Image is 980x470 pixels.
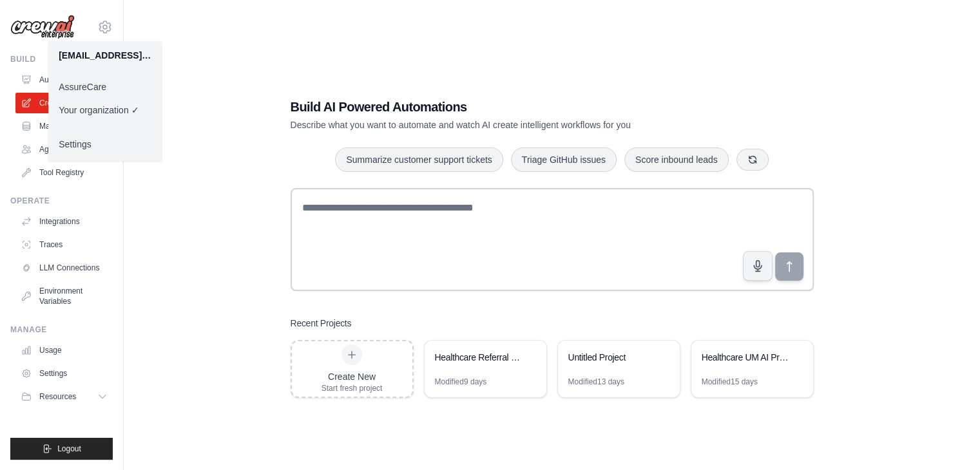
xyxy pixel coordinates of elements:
[702,377,758,387] div: Modified 15 days
[435,351,523,364] div: Healthcare Referral Service Authorization Workflow
[736,149,769,171] button: Get new suggestions
[291,317,352,330] h3: Recent Projects
[57,444,81,454] span: Logout
[10,15,75,39] img: Logo
[322,383,383,393] div: Start fresh project
[702,351,790,364] div: Healthcare UM AI Project
[15,162,113,183] a: Tool Registry
[15,211,113,232] a: Integrations
[743,251,773,281] button: Click to speak your automation idea
[624,147,729,172] button: Score inbound leads
[48,75,162,99] a: AssureCare
[15,340,113,361] a: Usage
[291,98,724,116] h1: Build AI Powered Automations
[335,147,503,172] button: Summarize customer support tickets
[511,147,617,172] button: Triage GitHub issues
[15,234,113,255] a: Traces
[15,116,113,136] a: Marketplace
[15,363,113,384] a: Settings
[10,196,113,206] div: Operate
[15,258,113,278] a: LLM Connections
[10,54,113,64] div: Build
[15,70,113,90] a: Automations
[291,118,724,131] p: Describe what you want to automate and watch AI create intelligent workflows for you
[10,438,113,460] button: Logout
[15,281,113,312] a: Environment Variables
[322,370,383,383] div: Create New
[15,386,113,407] button: Resources
[568,377,624,387] div: Modified 13 days
[916,408,980,470] iframe: Chat Widget
[48,133,162,156] a: Settings
[39,391,76,402] span: Resources
[10,324,113,335] div: Manage
[568,351,657,364] div: Untitled Project
[435,377,487,387] div: Modified 9 days
[15,139,113,160] a: Agents
[59,49,151,62] div: [EMAIL_ADDRESS][DOMAIN_NAME]
[48,99,162,122] a: Your organization ✓
[15,93,113,113] a: Crew Studio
